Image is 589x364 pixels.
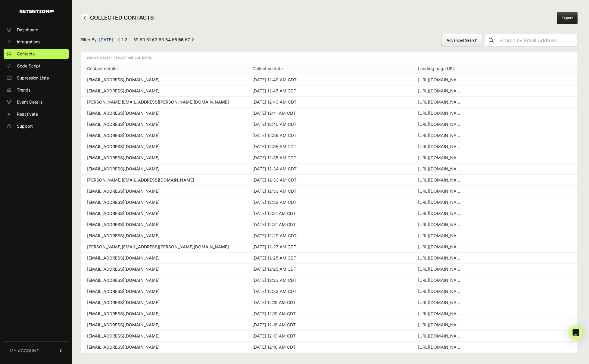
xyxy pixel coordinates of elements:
div: https://www.snopes.com/news/2025/08/28/trump-6-to-8-months-to-live/ [418,88,463,94]
div: [EMAIL_ADDRESS][DOMAIN_NAME] [87,199,240,205]
span: Showing 1,626 - 1,650 of [87,56,152,59]
div: https://www.snopes.com/fact-check/charlie-kirk-eminem-tribute/ [418,144,463,150]
div: https://www.snopes.com/fact-check/trump-cleveland-food-bank-cuts/ [418,255,463,261]
a: Export [557,12,578,24]
div: https://www.snopes.com/collections/charlie-kirk-shooting-collection/ [418,322,463,328]
div: [EMAIL_ADDRESS][DOMAIN_NAME] [87,333,240,339]
div: Pagination [118,37,194,44]
a: [EMAIL_ADDRESS][DOMAIN_NAME] [87,144,240,150]
a: [EMAIL_ADDRESS][DOMAIN_NAME] [87,88,240,94]
a: Integrations [4,37,69,47]
a: Reactivate [4,109,69,119]
a: [EMAIL_ADDRESS][DOMAIN_NAME] [87,188,240,194]
a: Event Details [4,97,69,107]
td: [DATE] 12:31 AM CDT [246,208,412,219]
a: [EMAIL_ADDRESS][DOMAIN_NAME] [87,233,240,239]
a: Collection date [252,66,283,71]
span: Supression Lists [17,75,49,81]
span: Reactivate [17,111,38,117]
td: [DATE] 12:34 AM CDT [246,163,412,175]
a: Trends [4,85,69,95]
td: [DATE] 12:35 AM CDT [246,152,412,163]
td: [DATE] 12:10 AM CDT [246,342,412,353]
td: [DATE] 12:31 AM CDT [246,219,412,230]
span: Integrations [17,39,40,45]
a: [EMAIL_ADDRESS][DOMAIN_NAME] [87,322,240,328]
a: [PERSON_NAME][EMAIL_ADDRESS][PERSON_NAME][DOMAIN_NAME] [87,244,240,250]
span: Trends [17,87,30,93]
span: Contacts [17,51,35,57]
span: MY ACCOUNT [10,348,39,354]
span: Filter By [81,37,115,44]
td: [DATE] 12:47 AM CDT [246,86,412,97]
td: [DATE] 12:25 AM CDT [246,264,412,275]
a: [EMAIL_ADDRESS][DOMAIN_NAME] [87,255,240,261]
span: Support [17,123,33,129]
a: Page 2 [125,37,127,42]
a: Code Script [4,61,69,71]
td: [DATE] 12:18 AM CDT [246,319,412,331]
div: https://www.snopes.com/fact-check/charlie-kirk-empathy-quote/?collection=471193 [418,244,463,250]
div: https://www.snopes.com/fact-check/abc-fired-kimmel-and-colbert/?collection=470683 [418,132,463,138]
td: [DATE] 12:49 AM CDT [246,74,412,86]
a: [EMAIL_ADDRESS][DOMAIN_NAME] [87,344,240,350]
span: 1,665 Contacts. [126,56,152,59]
div: [EMAIL_ADDRESS][DOMAIN_NAME] [87,77,240,83]
div: https://www.snopes.com/fact-check/charlie-kirk-last-words/ [418,266,463,272]
a: Page 63 [159,37,164,42]
td: [DATE] 12:13 AM CDT [246,331,412,342]
input: Search by Email Address [497,34,577,46]
a: [EMAIL_ADDRESS][DOMAIN_NAME] [87,277,240,283]
a: Page 60 [140,37,145,42]
div: [EMAIL_ADDRESS][DOMAIN_NAME] [87,132,240,138]
td: [DATE] 12:29 AM CDT [246,230,412,241]
a: Page 67 [185,37,190,42]
a: [EMAIL_ADDRESS][DOMAIN_NAME] [87,300,240,306]
div: https://www.snopes.com/fact-check/charlie-kirk-black-women/ [418,166,463,172]
a: [EMAIL_ADDRESS][DOMAIN_NAME] [87,288,240,294]
div: https://www.snopes.com/fact-check/charlie-kirk-empathy-quote/?collection=471193 [418,277,463,283]
div: https://www.snopes.com/news/2025/09/10/autism-therapy-camps-florida/ [418,344,463,350]
a: Page 64 [165,37,171,42]
div: https://www.snopes.com/news/2025/09/20/fbi-arctic-frost-charlie-kirk/ [418,210,463,216]
td: [DATE] 12:27 AM CDT [246,241,412,253]
a: [EMAIL_ADDRESS][DOMAIN_NAME] [87,210,240,216]
em: Page 66 [178,37,184,42]
div: https://www.snopes.com/fact-check/johnny-carson-tp-shortage/ [418,300,463,306]
a: Page 65 [172,37,177,42]
td: [DATE] 12:25 AM CDT [246,253,412,264]
div: https://www.snopes.com/fact-check/trump-statue-bitcoin/ [418,288,463,294]
a: Support [4,121,69,131]
td: [DATE] 12:35 AM CDT [246,141,412,152]
a: [EMAIL_ADDRESS][DOMAIN_NAME] [87,110,240,116]
a: Dashboard [4,25,69,35]
a: [EMAIL_ADDRESS][DOMAIN_NAME] [87,155,240,161]
div: https://www.snopes.com/fact-check/charlie-kirk-jewish-money-quote/ [418,188,463,194]
div: https://www.snopes.com/fact-check/forrest-gump-mandela-effect/ [418,110,463,116]
a: [EMAIL_ADDRESS][DOMAIN_NAME] [87,311,240,317]
span: … [129,37,132,42]
td: [DATE] 12:22 AM CDT [246,286,412,297]
a: Contacts [4,49,69,59]
div: https://www.snopes.com/fact-check/charlie-kirk-posthumous-video-risks/ [418,155,463,161]
a: [EMAIL_ADDRESS][DOMAIN_NAME] [87,166,240,172]
a: Page 61 [146,37,151,42]
button: Advanced Search [441,34,482,47]
td: [DATE] 12:23 AM CDT [246,275,412,286]
a: [PERSON_NAME][EMAIL_ADDRESS][DOMAIN_NAME] [87,177,240,183]
div: Open Intercom Messenger [569,325,583,340]
td: [DATE] 12:33 AM CDT [246,186,412,197]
